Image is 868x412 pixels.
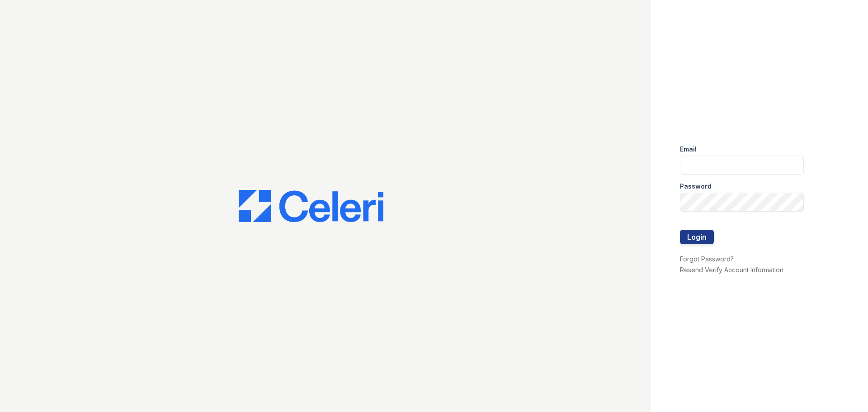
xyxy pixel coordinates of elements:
[680,182,712,191] label: Password
[680,266,783,274] a: Resend Verify Account Information
[680,255,734,263] a: Forgot Password?
[239,190,383,223] img: CE_Logo_Blue-a8612792a0a2168367f1c8372b55b34899dd931a85d93a1a3d3e32e68fde9ad4.png
[680,145,697,154] label: Email
[680,230,714,244] button: Login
